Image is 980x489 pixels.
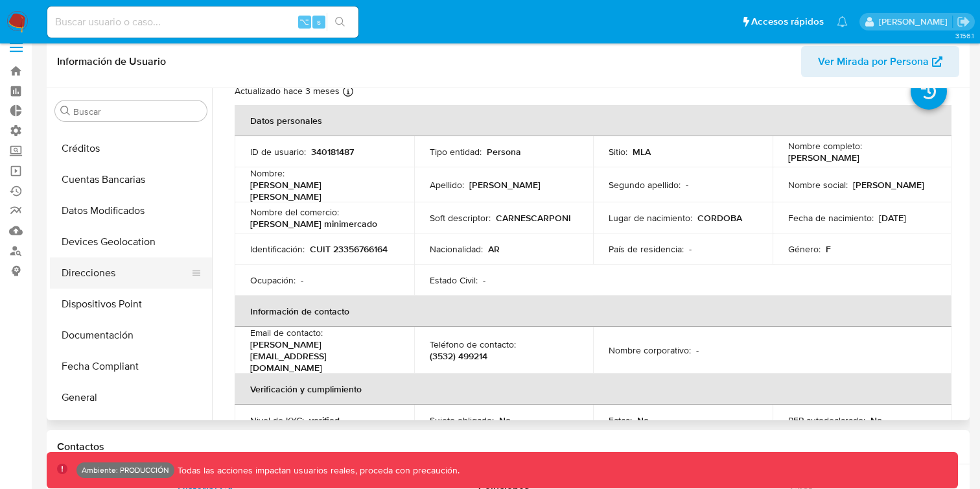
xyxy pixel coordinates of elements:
[309,414,340,426] p: verified
[310,243,388,255] p: CUIT 23356766164
[483,274,485,286] p: -
[697,212,742,224] p: CORDOBA
[250,327,323,339] p: Email de contacto :
[430,146,482,158] p: Tipo entidad :
[250,243,305,255] p: Identificación :
[633,146,651,158] p: MLA
[250,414,304,426] p: Nivel de KYC :
[499,414,511,426] p: No
[751,15,824,29] span: Accesos rápidos
[487,146,521,158] p: Persona
[837,16,848,27] a: Notificaciones
[430,212,491,224] p: Soft descriptor :
[430,179,464,191] p: Apellido :
[788,179,848,191] p: Nombre social :
[250,218,377,230] p: [PERSON_NAME] minimercado
[50,413,212,444] button: Historial Casos
[430,350,487,362] p: (3532) 499214
[430,243,483,255] p: Nacionalidad :
[50,195,212,226] button: Datos Modificados
[317,16,321,28] span: s
[311,146,354,158] p: 340181487
[469,179,541,191] p: [PERSON_NAME]
[788,243,821,255] p: Género :
[609,146,627,158] p: Sitio :
[57,440,959,453] h1: Contactos
[47,14,358,30] input: Buscar usuario o caso...
[327,13,353,31] button: search-icon
[50,226,212,257] button: Devices Geolocation
[50,164,212,195] button: Cuentas Bancarias
[430,339,516,350] p: Teléfono de contacto :
[250,339,393,374] p: [PERSON_NAME][EMAIL_ADDRESS][DOMAIN_NAME]
[788,414,865,426] p: PEP autodeclarado :
[609,414,632,426] p: Fatca :
[60,106,71,116] button: Buscar
[696,344,699,356] p: -
[801,46,959,77] button: Ver Mirada por Persona
[250,146,306,158] p: ID de usuario :
[879,16,952,28] p: joaquin.dolcemascolo@mercadolibre.com
[50,289,212,320] button: Dispositivos Point
[235,85,340,97] p: Actualizado hace 3 meses
[788,212,874,224] p: Fecha de nacimiento :
[609,344,691,356] p: Nombre corporativo :
[174,464,460,477] p: Todas las acciones impactan usuarios reales, proceda con precaución.
[609,212,692,224] p: Lugar de nacimiento :
[430,274,478,286] p: Estado Civil :
[73,106,202,117] input: Buscar
[879,212,906,224] p: [DATE]
[50,320,212,351] button: Documentación
[957,15,970,29] a: Salir
[488,243,500,255] p: AR
[853,179,924,191] p: [PERSON_NAME]
[299,16,309,28] span: ⌥
[689,243,692,255] p: -
[50,257,202,289] button: Direcciones
[250,179,393,202] p: [PERSON_NAME] [PERSON_NAME]
[50,351,212,382] button: Fecha Compliant
[788,152,859,163] p: [PERSON_NAME]
[301,274,303,286] p: -
[250,206,339,218] p: Nombre del comercio :
[57,55,166,68] h1: Información de Usuario
[235,374,951,405] th: Verificación y cumplimiento
[637,414,649,426] p: No
[870,414,882,426] p: No
[82,468,169,473] p: Ambiente: PRODUCCIÓN
[955,30,974,41] span: 3.156.1
[430,414,494,426] p: Sujeto obligado :
[818,46,929,77] span: Ver Mirada por Persona
[250,167,285,179] p: Nombre :
[50,382,212,413] button: General
[826,243,831,255] p: F
[496,212,571,224] p: CARNESCARPONI
[609,179,681,191] p: Segundo apellido :
[250,274,296,286] p: Ocupación :
[788,140,862,152] p: Nombre completo :
[50,133,212,164] button: Créditos
[686,179,688,191] p: -
[235,296,951,327] th: Información de contacto
[609,243,684,255] p: País de residencia :
[235,105,951,136] th: Datos personales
